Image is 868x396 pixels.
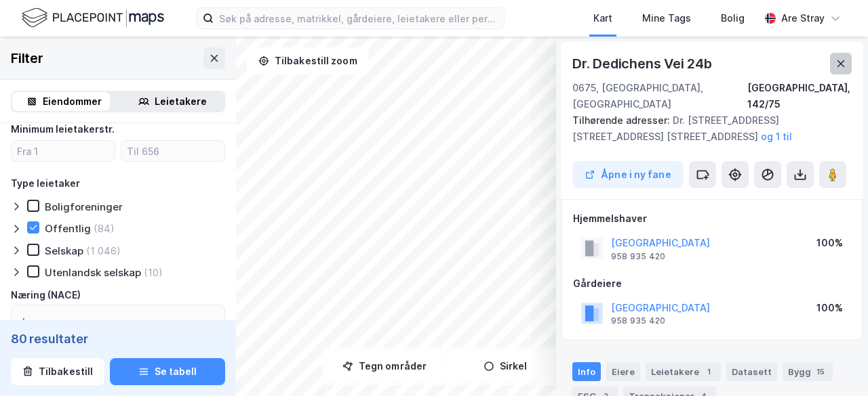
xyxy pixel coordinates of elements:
[22,6,164,30] img: logo.f888ab2527a4732fd821a326f86c7f29.svg
[781,10,825,26] div: Are Stray
[45,244,83,257] div: Selskap
[214,8,504,28] input: Søk på adresse, matrikkel, gårdeiere, leietakere eller personer
[155,93,207,110] div: Leietakere
[572,80,747,112] div: 0675, [GEOGRAPHIC_DATA], [GEOGRAPHIC_DATA]
[121,141,224,161] input: Til 656
[22,314,48,330] div: Ingen
[572,362,601,381] div: Info
[816,300,843,316] div: 100%
[11,175,80,192] div: Type leietaker
[11,47,43,69] div: Filter
[702,365,715,378] div: 1
[572,112,841,145] div: Dr. [STREET_ADDRESS] [STREET_ADDRESS] [STREET_ADDRESS]
[726,362,777,381] div: Datasett
[572,114,673,126] span: Tilhørende adresser:
[611,251,665,262] div: 958 935 420
[573,211,851,227] div: Hjemmelshaver
[11,121,115,137] div: Minimum leietakerstr.
[94,222,115,235] div: (84)
[611,315,665,326] div: 958 935 420
[646,362,721,381] div: Leietakere
[11,331,225,347] div: 80 resultater
[247,47,369,74] button: Tilbakestill zoom
[573,276,851,292] div: Gårdeiere
[11,358,104,385] button: Tilbakestill
[12,141,115,161] input: Fra 1
[783,362,833,381] div: Bygg
[800,331,868,396] iframe: Chat Widget
[144,266,163,279] div: (10)
[45,266,141,279] div: Utenlandsk selskap
[593,10,612,26] div: Kart
[816,235,843,251] div: 100%
[572,161,684,188] button: Åpne i ny fane
[642,10,691,26] div: Mine Tags
[721,10,745,26] div: Bolig
[110,358,225,385] button: Se tabell
[448,353,563,380] button: Sirkel
[11,287,81,303] div: Næring (NACE)
[45,200,123,213] div: Boligforeninger
[747,80,852,112] div: [GEOGRAPHIC_DATA], 142/75
[86,244,121,257] div: (1 046)
[327,353,442,380] button: Tegn områder
[43,93,102,110] div: Eiendommer
[572,53,715,74] div: Dr. Dedichens Vei 24b
[606,362,640,381] div: Eiere
[45,222,91,235] div: Offentlig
